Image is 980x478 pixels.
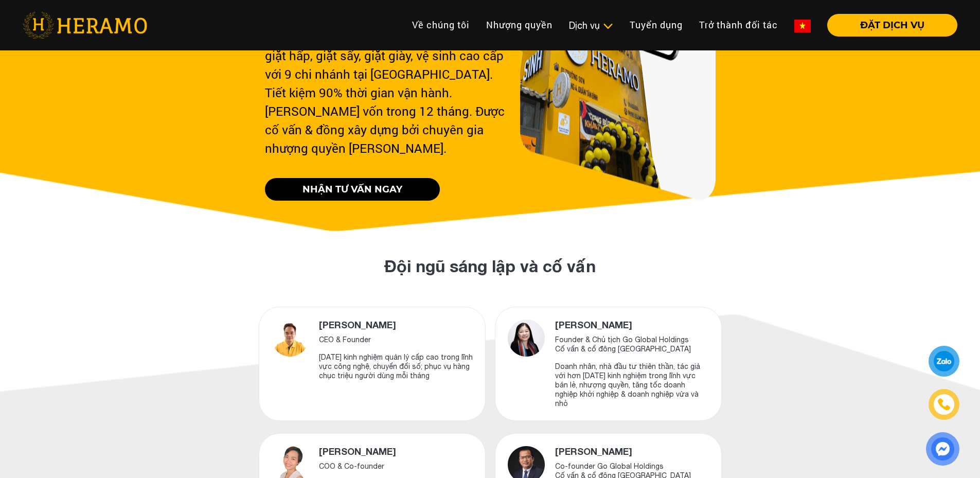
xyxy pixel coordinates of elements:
a: NHẬN TƯ VẤN NGAY [265,178,440,201]
p: COO & Co-founder [319,462,473,471]
h4: [PERSON_NAME] [319,446,473,457]
h4: [PERSON_NAME] [319,320,473,331]
img: subToggleIcon [602,21,613,31]
h4: [PERSON_NAME] [555,446,709,457]
a: Trở thành đối tác [691,14,786,36]
div: Dịch vụ [569,19,613,32]
img: founder_2.png [508,320,545,357]
a: Tuyển dụng [621,14,691,36]
p: Founder & Chủ tịch Go Global Holdings Cố vấn & cổ đông [GEOGRAPHIC_DATA] [555,335,709,353]
p: [DATE] kinh nghiệm quản lý cấp cao trong lĩnh vực công nghệ, chuyển đổi số; phục vụ hàng chục tri... [319,352,473,380]
img: founder_1.png [272,320,309,357]
img: vn-flag.png [794,20,811,32]
h4: [PERSON_NAME] [555,320,709,331]
a: Nhượng quyền [478,14,561,36]
a: Về chúng tôi [404,14,478,36]
img: phone-icon [938,398,950,411]
img: heramo-logo.png [23,12,147,39]
p: CEO & Founder [319,335,473,344]
button: ĐẶT DỊCH VỤ [827,14,957,37]
p: Doanh nhân, nhà đầu tư thiên thần, tác giả với hơn [DATE] kinh nghiệm trong lĩnh vực bán lẻ, nhượ... [555,362,709,408]
div: Hệ thống cửa hàng nhượng quyền giặt ủi, giặt hấp, giặt sấy, giặt giày, vệ sinh cao cấp với 9 chi ... [265,28,511,157]
a: ĐẶT DỊCH VỤ [819,21,957,30]
h2: Đội ngũ sáng lập và cố vấn [266,256,714,276]
a: phone-icon [930,391,958,418]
